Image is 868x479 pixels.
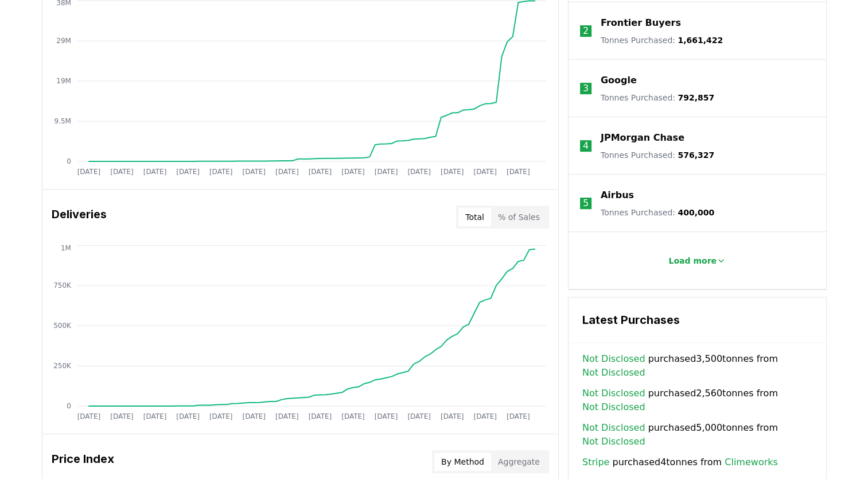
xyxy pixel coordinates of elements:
p: Tonnes Purchased : [601,149,714,161]
tspan: 19M [56,77,71,85]
tspan: [DATE] [176,412,200,420]
tspan: [DATE] [209,168,233,176]
tspan: [DATE] [275,168,299,176]
tspan: [DATE] [473,168,497,176]
tspan: [DATE] [77,412,100,420]
tspan: [DATE] [341,412,365,420]
tspan: 750K [53,281,72,289]
a: Not Disclosed [582,400,645,414]
button: Load more [659,249,735,272]
tspan: [DATE] [242,412,266,420]
tspan: [DATE] [473,412,497,420]
p: 5 [583,196,589,210]
p: Load more [668,255,717,266]
button: % of Sales [491,208,547,226]
tspan: 9.5M [54,117,71,125]
tspan: [DATE] [110,412,134,420]
tspan: 0 [67,157,71,165]
tspan: 500K [53,322,72,330]
a: Not Disclosed [582,435,645,449]
a: Not Disclosed [582,366,645,380]
tspan: 250K [53,362,72,370]
a: Airbus [601,188,634,202]
p: 3 [583,82,589,95]
tspan: [DATE] [143,412,166,420]
tspan: [DATE] [441,412,464,420]
p: Tonnes Purchased : [601,207,714,218]
a: Frontier Buyers [601,16,681,30]
tspan: [DATE] [110,168,134,176]
tspan: [DATE] [275,412,299,420]
tspan: [DATE] [341,168,365,176]
span: purchased 5,000 tonnes from [582,421,812,449]
button: Aggregate [491,453,547,471]
a: Google [601,74,637,87]
h3: Deliveries [52,206,107,229]
h3: Latest Purchases [582,311,812,329]
a: Not Disclosed [582,421,645,435]
tspan: [DATE] [374,168,398,176]
span: 400,000 [678,208,714,217]
a: Not Disclosed [582,387,645,400]
p: 2 [583,24,589,38]
tspan: 1M [60,244,71,252]
tspan: [DATE] [374,412,398,420]
tspan: [DATE] [209,412,233,420]
tspan: 29M [56,37,71,45]
p: Tonnes Purchased : [601,92,714,103]
tspan: [DATE] [308,168,332,176]
p: 4 [583,139,589,153]
a: Climeworks [725,455,778,469]
span: purchased 2,560 tonnes from [582,387,812,414]
span: 1,661,422 [678,36,723,45]
h3: Price Index [52,450,114,473]
tspan: [DATE] [507,412,530,420]
button: Total [458,208,491,226]
tspan: [DATE] [407,412,431,420]
tspan: [DATE] [507,168,530,176]
p: Tonnes Purchased : [601,34,723,46]
tspan: [DATE] [176,168,200,176]
a: Not Disclosed [582,352,645,366]
tspan: 0 [67,402,71,410]
tspan: [DATE] [77,168,100,176]
span: purchased 3,500 tonnes from [582,352,812,380]
tspan: [DATE] [407,168,431,176]
tspan: [DATE] [143,168,166,176]
button: By Method [434,453,491,471]
tspan: [DATE] [308,412,332,420]
span: 576,327 [678,150,714,160]
span: 792,857 [678,93,714,102]
a: JPMorgan Chase [601,131,684,145]
tspan: [DATE] [441,168,464,176]
tspan: [DATE] [242,168,266,176]
a: Stripe [582,455,609,469]
span: purchased 4 tonnes from [582,455,778,469]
